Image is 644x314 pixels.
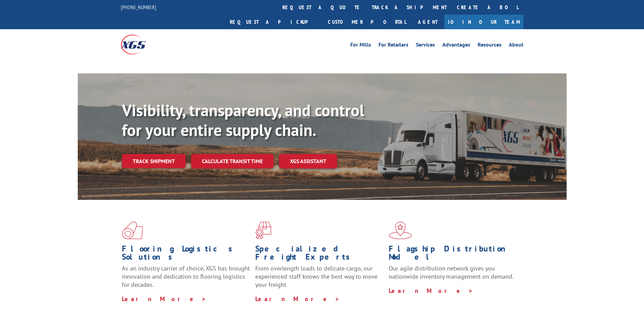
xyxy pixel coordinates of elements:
[389,222,412,239] img: xgs-icon-flagship-distribution-model-red
[389,264,514,280] span: Our agile distribution network gives you nationwide inventory management on demand.
[122,100,364,140] b: Visibility, transparency, and control for your entire supply chain.
[225,15,323,29] a: Request a pickup
[444,15,523,29] a: Join Our Team
[442,42,470,50] a: Advantages
[122,222,143,239] img: xgs-icon-total-supply-chain-intelligence-red
[478,42,501,50] a: Resources
[122,264,250,289] span: As an industry carrier of choice, XGS has brought innovation and dedication to flooring logistics...
[122,154,186,168] a: Track shipment
[191,154,274,169] a: Calculate transit time
[323,15,411,29] a: Customer Portal
[255,245,384,264] h1: Specialized Freight Experts
[411,15,444,29] a: Agent
[122,245,250,264] h1: Flooring Logistics Solutions
[379,42,408,50] a: For Retailers
[350,42,371,50] a: For Mills
[255,222,271,239] img: xgs-icon-focused-on-flooring-red
[389,245,517,264] h1: Flagship Distribution Model
[389,287,473,295] a: Learn More >
[255,264,384,295] p: From overlength loads to delicate cargo, our experienced staff knows the best way to move your fr...
[509,42,523,50] a: About
[255,295,340,303] a: Learn More >
[122,295,206,303] a: Learn More >
[121,4,156,11] a: [PHONE_NUMBER]
[279,154,337,169] a: XGS ASSISTANT
[416,42,435,50] a: Services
